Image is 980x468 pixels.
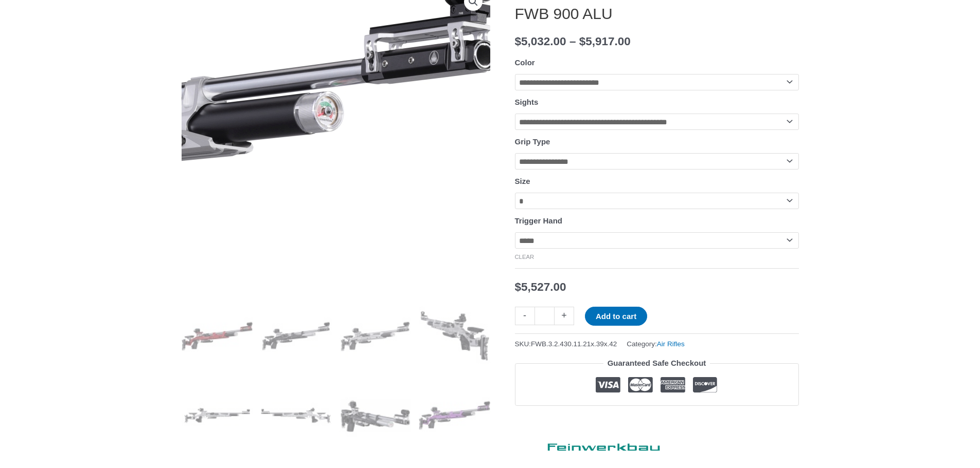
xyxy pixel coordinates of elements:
a: + [555,307,574,325]
img: FWB 900 ALU [182,301,253,372]
label: Grip Type [515,137,550,146]
img: FWB 900 ALU [260,301,332,372]
h1: FWB 900 ALU [515,5,799,23]
img: FWB 900 ALU - Image 6 [260,380,332,451]
a: Air Rifles [657,340,685,348]
label: Size [515,177,530,185]
span: $ [515,280,522,293]
span: – [569,35,576,48]
span: SKU: [515,338,617,350]
label: Trigger Hand [515,216,563,225]
label: Sights [515,98,539,106]
img: FWB 900 ALU - Image 5 [182,380,253,451]
span: FWB.3.2.430.11.21x.39x.42 [531,340,617,348]
bdi: 5,032.00 [515,35,566,48]
label: Color [515,58,535,67]
bdi: 5,527.00 [515,280,566,293]
bdi: 5,917.00 [579,35,631,48]
a: Clear options [515,254,534,260]
img: FWB 900 ALU [419,301,490,372]
button: Add to cart [585,307,647,326]
span: $ [579,35,586,48]
legend: Guaranteed Safe Checkout [603,356,710,370]
img: FWB 900 ALU - Image 3 [340,301,411,372]
img: FWB 900 ALU - Image 8 [419,380,490,451]
a: - [515,307,534,325]
img: FWB 900 ALU [340,380,411,451]
span: Category: [627,338,685,350]
a: Feinwerkbau [515,434,669,456]
input: Product quantity [534,307,555,325]
span: $ [515,35,522,48]
iframe: Customer reviews powered by Trustpilot [515,414,799,426]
